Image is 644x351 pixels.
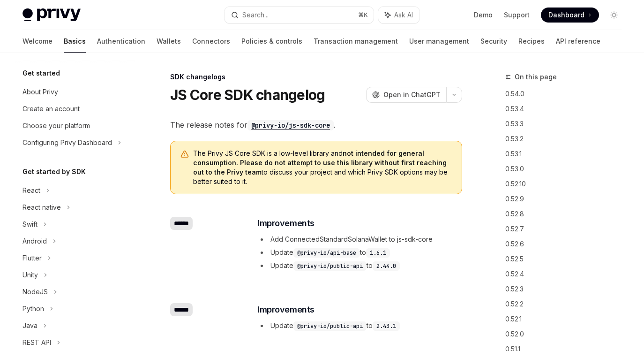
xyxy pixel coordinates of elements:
a: API reference [556,30,600,53]
h5: Get started by SDK [22,166,86,177]
span: Improvements [257,217,315,230]
a: 0.52.5 [505,252,629,267]
a: 0.53.2 [505,131,629,146]
div: Flutter [22,252,42,264]
a: 0.53.3 [505,116,629,131]
span: The release notes for . [170,118,462,131]
a: Security [480,30,507,53]
a: 0.52.3 [505,282,629,297]
a: Welcome [22,30,52,53]
span: Open in ChatGPT [383,90,441,99]
code: @privy-io/public-api [293,321,367,331]
a: Connectors [192,30,230,53]
li: Update to [257,260,461,271]
a: User management [409,30,469,53]
a: Create an account [15,100,135,117]
strong: not intended for general consumption. Please do not attempt to use this library without first rea... [193,149,447,176]
div: React native [22,202,61,213]
li: Update to [257,247,461,258]
div: SDK changelogs [170,72,462,82]
a: 0.52.7 [505,221,629,237]
a: Transaction management [314,30,398,53]
div: Python [22,303,44,314]
span: ⌘ K [358,11,368,19]
div: Swift [22,219,37,230]
span: The Privy JS Core SDK is a low-level library and to discuss your project and which Privy SDK opti... [193,149,452,186]
button: Search...⌘K [225,7,373,23]
span: Ask AI [394,10,413,20]
button: Ask AI [378,7,419,23]
span: Improvements [257,303,315,316]
div: Android [22,236,47,247]
code: 1.6.1 [366,248,390,258]
a: Demo [474,10,493,20]
a: Support [504,10,530,20]
a: 0.52.8 [505,206,629,221]
a: Dashboard [541,8,599,23]
a: 0.53.0 [505,161,629,176]
code: 2.43.1 [373,321,400,331]
div: Unity [22,269,38,281]
a: 0.52.10 [505,176,629,191]
a: Basics [64,30,86,53]
a: 0.52.6 [505,237,629,252]
div: Search... [242,9,269,21]
img: light logo [22,8,81,22]
span: On this page [515,71,557,83]
a: 0.54.0 [505,86,629,101]
div: REST API [22,337,51,348]
code: @privy-io/js-sdk-core [247,120,334,130]
a: 0.52.1 [505,312,629,327]
a: About Privy [15,84,135,100]
h1: JS Core SDK changelog [170,86,325,103]
code: 2.44.0 [373,261,400,271]
a: @privy-io/js-sdk-core [247,120,334,130]
a: 0.52.2 [505,297,629,312]
a: 0.52.0 [505,327,629,342]
a: Authentication [97,30,145,53]
a: Choose your platform [15,117,135,134]
div: React [22,185,40,196]
a: 0.52.9 [505,191,629,206]
div: About Privy [22,86,58,98]
a: Recipes [518,30,545,53]
button: Open in ChatGPT [366,87,446,103]
div: Create an account [22,103,80,114]
div: Configuring Privy Dashboard [22,137,112,148]
button: Toggle dark mode [607,8,622,23]
div: Java [22,320,37,331]
h5: Get started [22,68,60,79]
a: 0.52.4 [505,267,629,282]
svg: Warning [180,150,189,159]
div: Choose your platform [22,120,90,131]
div: NodeJS [22,286,48,298]
li: Update to [257,320,461,331]
a: 0.53.4 [505,101,629,116]
code: @privy-io/api-base [293,248,360,258]
a: Policies & controls [241,30,302,53]
span: Dashboard [548,10,584,20]
li: Add ConnectedStandardSolanaWallet to js-sdk-core [257,234,461,245]
a: Wallets [157,30,181,53]
code: @privy-io/public-api [293,261,367,271]
a: 0.53.1 [505,146,629,161]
